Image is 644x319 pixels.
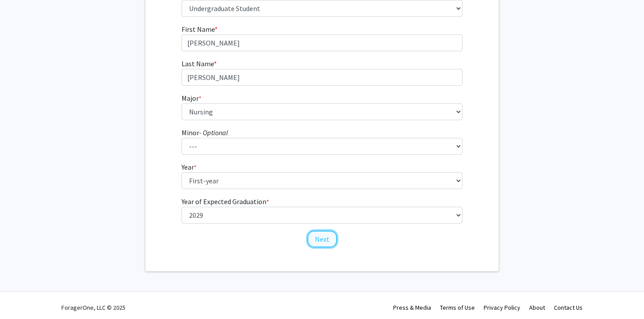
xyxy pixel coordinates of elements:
[7,279,38,312] iframe: Chat
[554,304,583,311] a: Contact Us
[307,231,337,247] button: Next
[182,93,201,103] label: Major
[182,127,228,138] label: Minor
[199,128,228,137] i: - Optional
[182,25,215,34] span: First Name
[484,304,520,311] a: Privacy Policy
[182,196,269,207] label: Year of Expected Graduation
[393,304,431,311] a: Press & Media
[529,304,545,311] a: About
[440,304,475,311] a: Terms of Use
[182,59,214,68] span: Last Name
[182,162,197,172] label: Year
